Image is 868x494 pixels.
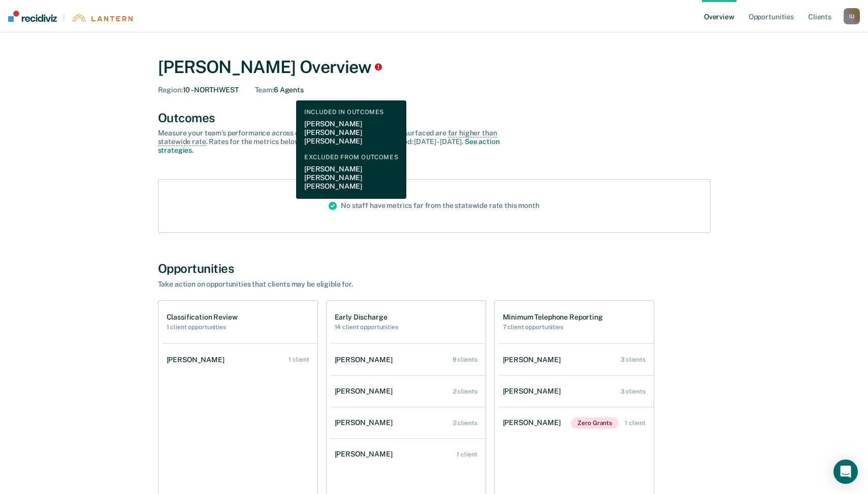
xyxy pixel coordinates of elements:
[453,419,477,427] div: 2 clients
[335,324,398,331] h2: 14 client opportunities
[57,13,71,22] span: |
[335,313,398,322] h1: Early Discharge
[621,356,646,363] div: 3 clients
[453,356,477,363] div: 9 clients
[335,450,397,458] div: [PERSON_NAME]
[844,8,860,24] div: I U
[571,417,619,429] span: Zero Grants
[158,86,239,94] div: 10 - NORTHWEST
[158,57,711,78] div: [PERSON_NAME] Overview
[844,8,860,24] button: IU
[499,345,654,374] a: [PERSON_NAME] 3 clients
[503,324,603,331] h2: 7 client opportunities
[331,408,486,437] a: [PERSON_NAME] 2 clients
[503,356,565,364] div: [PERSON_NAME]
[499,407,654,439] a: [PERSON_NAME]Zero Grants 1 client
[158,86,183,94] span: Region :
[320,180,548,232] div: No staff have metrics far from the statewide rate this month
[167,356,229,364] div: [PERSON_NAME]
[158,261,711,276] div: Opportunities
[335,418,397,427] div: [PERSON_NAME]
[335,387,397,396] div: [PERSON_NAME]
[374,62,383,72] div: Tooltip anchor
[158,129,497,146] span: far higher than statewide rate
[331,345,486,374] a: [PERSON_NAME] 9 clients
[158,129,513,154] div: Measure your team’s performance across other agent s in the state. Agent s surfaced are . Rates f...
[255,86,304,94] div: 6 Agents
[621,388,646,395] div: 3 clients
[499,377,654,406] a: [PERSON_NAME] 3 clients
[503,313,603,322] h1: Minimum Telephone Reporting
[331,377,486,406] a: [PERSON_NAME] 2 clients
[288,356,309,363] div: 1 client
[158,280,513,289] div: Take action on opportunities that clients may be eligible for.
[625,419,645,427] div: 1 client
[8,11,57,22] img: Recidiviz
[158,137,500,154] a: See action strategies.
[163,345,317,374] a: [PERSON_NAME] 1 client
[158,111,711,125] div: Outcomes
[457,451,477,458] div: 1 client
[71,14,133,22] img: Lantern
[8,11,133,22] a: |
[167,313,238,322] h1: Classification Review
[503,418,565,427] div: [PERSON_NAME]
[331,440,486,469] a: [PERSON_NAME] 1 client
[503,387,565,396] div: [PERSON_NAME]
[167,324,238,331] h2: 1 client opportunities
[255,86,274,94] span: Team :
[335,356,397,364] div: [PERSON_NAME]
[453,388,477,395] div: 2 clients
[833,460,858,484] div: Open Intercom Messenger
